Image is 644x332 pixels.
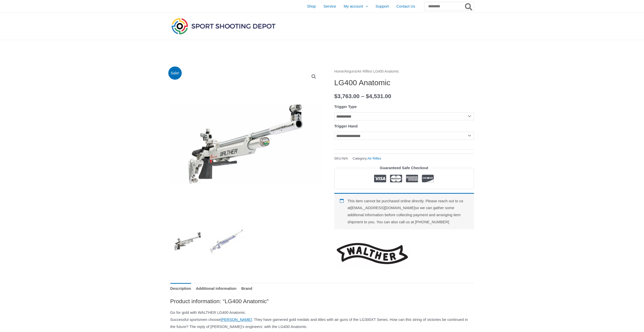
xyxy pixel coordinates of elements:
h1: LG400 Anatomic [334,78,474,87]
span: – [361,93,364,99]
span: Sale! [168,67,182,80]
h2: Product information: “LG400 Anatomic” [170,298,474,305]
a: Walther [334,239,410,268]
span: N/A [342,157,348,160]
label: Trigger Type [334,104,357,109]
bdi: 4,531.00 [366,93,391,99]
span: Category: [352,155,381,162]
img: Sport Shooting Depot [170,17,277,35]
a: Description [170,283,191,294]
span: $ [366,93,369,99]
iframe: Customer reviews powered by Trustpilot [334,229,474,235]
legend: Guaranteed Safe Checkout [378,164,430,171]
div: This item cannot be purchased online directly. Please reach out to us at [EMAIL_ADDRESS][DOMAIN_N... [334,193,474,229]
a: View full-screen image gallery [309,72,318,81]
span: $ [334,93,338,99]
p: Go for gold with WALTHER LG400 Anatomic. Successful sportsmen choose . They have garnered gold me... [170,309,474,330]
a: [PERSON_NAME] [221,317,252,322]
nav: Breadcrumb [334,68,474,75]
img: LG400 Anatomic [170,224,205,259]
label: Trigger Hand [334,124,358,128]
bdi: 3,763.00 [334,93,360,99]
button: Search [464,2,474,11]
a: Additional information [196,283,236,294]
img: LG400 Anatomic - Image 2 [209,224,244,259]
a: Brand [241,283,252,294]
a: Air Rifles [357,70,371,73]
a: Air Rifles [367,157,381,160]
a: Airguns [344,70,356,73]
a: Home [334,70,344,73]
span: SKU: [334,155,348,162]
